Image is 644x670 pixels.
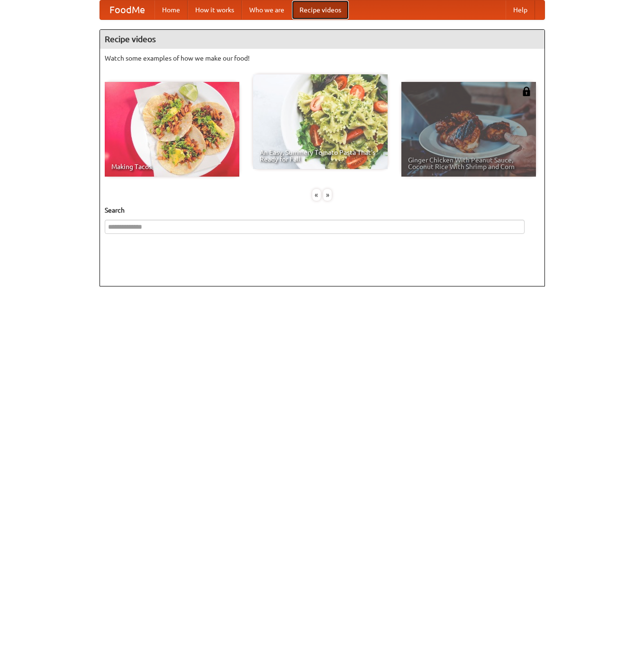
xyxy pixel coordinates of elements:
a: How it works [188,0,242,19]
a: FoodMe [100,0,154,19]
a: An Easy, Summery Tomato Pasta That's Ready for Fall [253,74,388,169]
div: » [323,189,332,201]
a: Who we are [242,0,292,19]
p: Watch some examples of how we make our food! [105,54,540,63]
a: Making Tacos [105,82,239,177]
span: An Easy, Summery Tomato Pasta That's Ready for Fall [260,149,381,162]
h4: Recipe videos [100,30,544,49]
a: Help [506,0,535,19]
div: « [312,189,321,201]
img: 483408.png [522,87,531,96]
a: Recipe videos [292,0,349,19]
span: Making Tacos [111,163,233,170]
a: Home [154,0,188,19]
h5: Search [105,205,540,215]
